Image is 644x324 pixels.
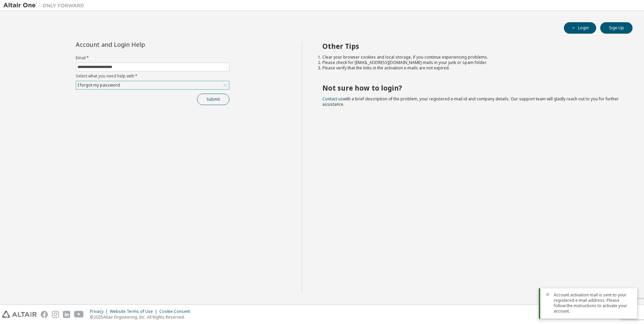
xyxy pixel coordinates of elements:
label: Email [76,55,229,61]
label: Select what you need help with [76,73,229,79]
span: Account activation mail is sent to your registered e-mail address. Please follow the instructions... [554,292,632,314]
div: Account and Login Help [76,42,199,47]
img: linkedin.svg [63,311,70,318]
img: Altair One [3,2,88,9]
div: Website Terms of Use [110,309,159,314]
button: Submit [197,94,229,105]
img: altair_logo.svg [2,311,37,318]
li: Please check for [EMAIL_ADDRESS][DOMAIN_NAME] mails in your junk or spam folder. [322,60,621,65]
img: instagram.svg [52,311,59,318]
img: facebook.svg [41,311,48,318]
p: © 2025 Altair Engineering, Inc. All Rights Reserved. [90,314,194,320]
h2: Other Tips [322,42,621,51]
span: with a brief description of the problem, your registered e-mail id and company details. Our suppo... [322,96,619,107]
div: I forgot my password [76,81,229,89]
h2: Not sure how to login? [322,84,621,92]
button: Login [564,22,596,34]
a: Contact us [322,96,343,102]
div: Privacy [90,309,110,314]
img: youtube.svg [74,311,84,318]
li: Clear your browser cookies and local storage, if you continue experiencing problems. [322,55,621,60]
div: Cookie Consent [159,309,194,314]
li: Please verify that the links in the activation e-mails are not expired. [322,65,621,71]
button: Sign Up [600,22,633,34]
div: I forgot my password [76,82,121,89]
